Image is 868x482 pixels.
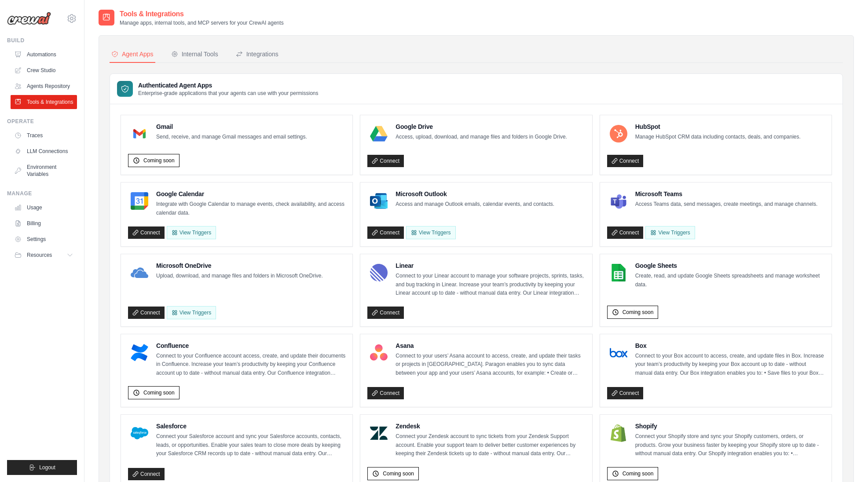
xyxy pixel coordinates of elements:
[635,422,824,431] h4: Shopify
[635,272,824,289] p: Create, read, and update Google Sheets spreadsheets and manage worksheet data.
[645,226,695,239] : View Triggers
[120,19,284,26] p: Manage apps, internal tools, and MCP servers for your CrewAI agents
[11,63,77,77] a: Crew Studio
[610,344,627,361] img: Box Logo
[370,264,388,281] img: Linear Logo
[396,432,585,458] p: Connect your Zendesk account to sync tickets from your Zendesk Support account. Enable your suppo...
[396,341,585,350] h4: Asana
[11,216,77,230] a: Billing
[11,160,77,181] a: Environment Variables
[128,226,165,239] a: Connect
[169,46,220,63] button: Internal Tools
[138,81,319,90] h3: Authenticated Agent Apps
[131,264,148,281] img: Microsoft OneDrive Logo
[156,432,345,458] p: Connect your Salesforce account and sync your Salesforce accounts, contacts, leads, or opportunit...
[143,157,175,164] span: Coming soon
[370,125,388,142] img: Google Drive Logo
[11,248,77,262] button: Resources
[111,50,154,58] div: Agent Apps
[610,264,627,281] img: Google Sheets Logo
[406,226,455,239] : View Triggers
[128,307,165,319] a: Connect
[156,272,323,281] p: Upload, download, and manage files and folders in Microsoft OneDrive.
[635,352,824,378] p: Connect to your Box account to access, create, and update files in Box. Increase your team’s prod...
[131,192,148,210] img: Google Calendar Logo
[11,79,77,93] a: Agents Repository
[396,422,585,431] h4: Zendesk
[7,118,77,125] div: Operate
[370,192,388,210] img: Microsoft Outlook Logo
[110,46,155,63] button: Agent Apps
[610,424,627,442] img: Shopify Logo
[156,190,345,198] h4: Google Calendar
[367,226,404,239] a: Connect
[367,307,404,319] a: Connect
[396,200,554,209] p: Access and manage Outlook emails, calendar events, and contacts.
[156,341,345,350] h4: Confluence
[607,155,644,167] a: Connect
[156,422,345,431] h4: Salesforce
[156,133,307,142] p: Send, receive, and manage Gmail messages and email settings.
[131,125,148,142] img: Gmail Logo
[120,9,284,19] h2: Tools & Integrations
[131,344,148,361] img: Confluence Logo
[11,128,77,142] a: Traces
[635,341,824,350] h4: Box
[156,122,307,131] h4: Gmail
[383,470,414,477] span: Coming soon
[138,90,319,97] p: Enterprise-grade applications that your agents can use with your permissions
[396,190,554,198] h4: Microsoft Outlook
[7,37,77,44] div: Build
[635,133,801,142] p: Manage HubSpot CRM data including contacts, deals, and companies.
[39,464,55,471] span: Logout
[27,252,52,259] span: Resources
[11,232,77,246] a: Settings
[635,190,818,198] h4: Microsoft Teams
[607,226,644,239] a: Connect
[396,122,567,131] h4: Google Drive
[156,261,323,270] h4: Microsoft OneDrive
[610,125,627,142] img: HubSpot Logo
[367,387,404,399] a: Connect
[635,432,824,458] p: Connect your Shopify store and sync your Shopify customers, orders, or products. Grow your busine...
[607,387,644,399] a: Connect
[367,155,404,167] a: Connect
[7,190,77,197] div: Manage
[156,200,345,217] p: Integrate with Google Calendar to manage events, check availability, and access calendar data.
[370,424,388,442] img: Zendesk Logo
[623,470,654,477] span: Coming soon
[234,46,280,63] button: Integrations
[128,468,165,480] a: Connect
[635,122,801,131] h4: HubSpot
[11,95,77,109] a: Tools & Integrations
[370,344,388,361] img: Asana Logo
[156,352,345,378] p: Connect to your Confluence account access, create, and update their documents in Confluence. Incr...
[11,201,77,215] a: Usage
[635,261,824,270] h4: Google Sheets
[610,192,627,210] img: Microsoft Teams Logo
[396,272,585,298] p: Connect to your Linear account to manage your software projects, sprints, tasks, and bug tracking...
[7,12,51,25] img: Logo
[11,144,77,158] a: LLM Connections
[7,460,77,475] button: Logout
[396,352,585,378] p: Connect to your users’ Asana account to access, create, and update their tasks or projects in [GE...
[11,47,77,62] a: Automations
[396,133,567,142] p: Access, upload, download, and manage files and folders in Google Drive.
[236,50,278,58] div: Integrations
[143,389,175,396] span: Coming soon
[167,306,216,319] : View Triggers
[131,424,148,442] img: Salesforce Logo
[171,50,218,58] div: Internal Tools
[623,309,654,316] span: Coming soon
[396,261,585,270] h4: Linear
[167,226,216,239] button: View Triggers
[635,200,818,209] p: Access Teams data, send messages, create meetings, and manage channels.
